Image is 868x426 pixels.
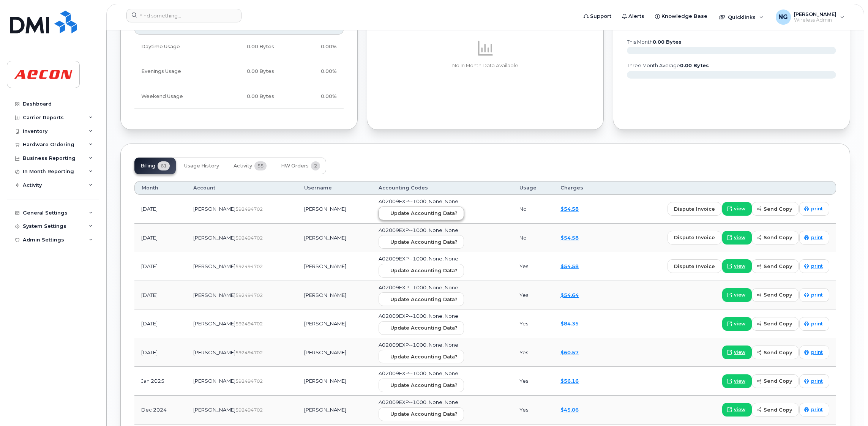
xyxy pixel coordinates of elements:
[674,234,715,241] span: dispute invoice
[193,206,235,212] span: [PERSON_NAME]
[560,349,579,355] a: $60.57
[752,374,799,388] button: send copy
[722,403,752,417] a: view
[513,195,554,224] td: No
[281,163,309,169] span: HW Orders
[617,9,650,24] a: Alerts
[764,234,792,241] span: send copy
[653,39,682,45] tspan: 0.00 Bytes
[211,84,281,109] td: 0.00 Bytes
[134,252,186,281] td: [DATE]
[799,202,829,216] a: print
[193,407,235,413] span: [PERSON_NAME]
[134,59,211,84] td: Evenings Usage
[379,350,464,363] button: Update Accounting Data?
[193,235,235,241] span: [PERSON_NAME]
[650,9,713,24] a: Knowledge Base
[752,231,799,245] button: send copy
[134,396,186,424] td: Dec 2024
[811,349,823,356] span: print
[379,292,464,306] button: Update Accounting Data?
[297,309,372,338] td: [PERSON_NAME]
[734,320,745,327] span: view
[560,407,579,413] a: $45.06
[752,346,799,359] button: send copy
[560,235,579,241] a: $54.58
[379,379,464,392] button: Update Accounting Data?
[134,338,186,367] td: [DATE]
[811,320,823,327] span: print
[513,281,554,310] td: Yes
[297,338,372,367] td: [PERSON_NAME]
[560,292,579,298] a: $54.64
[281,59,344,84] td: 0.00%
[379,198,458,204] span: A02009EXP--1000, None, None
[794,11,836,17] span: [PERSON_NAME]
[734,292,745,298] span: view
[799,374,829,388] a: print
[554,181,602,195] th: Charges
[134,195,186,224] td: [DATE]
[297,224,372,252] td: [PERSON_NAME]
[126,9,241,22] input: Find something...
[627,63,709,68] text: three month average
[297,181,372,195] th: Username
[297,367,372,396] td: [PERSON_NAME]
[513,367,554,396] td: Yes
[311,161,320,170] span: 2
[379,313,458,319] span: A02009EXP--1000, None, None
[390,353,458,360] span: Update Accounting Data?
[668,202,721,216] button: dispute invoice
[235,206,263,212] span: 592494702
[235,292,263,298] span: 592494702
[680,63,709,68] tspan: 0.00 Bytes
[764,291,792,298] span: send copy
[379,342,458,348] span: A02009EXP--1000, None, None
[799,288,829,302] a: print
[297,396,372,424] td: [PERSON_NAME]
[752,403,799,417] button: send copy
[590,13,611,20] span: Support
[134,281,186,310] td: [DATE]
[134,59,344,84] tr: Weekdays from 6:00pm to 8:00am
[811,234,823,241] span: print
[722,346,752,359] a: view
[778,13,788,22] span: NG
[379,321,464,335] button: Update Accounting Data?
[193,378,235,384] span: [PERSON_NAME]
[560,378,579,384] a: $56.16
[390,410,458,418] span: Update Accounting Data?
[297,252,372,281] td: [PERSON_NAME]
[764,263,792,270] span: send copy
[560,263,579,269] a: $54.58
[560,206,579,212] a: $54.58
[211,59,281,84] td: 0.00 Bytes
[193,349,235,355] span: [PERSON_NAME]
[379,207,464,220] button: Update Accounting Data?
[713,9,769,25] div: Quicklinks
[235,407,263,413] span: 592494702
[390,210,458,217] span: Update Accounting Data?
[186,181,297,195] th: Account
[281,35,344,59] td: 0.00%
[734,263,745,270] span: view
[799,346,829,359] a: print
[379,227,458,233] span: A02009EXP--1000, None, None
[513,309,554,338] td: Yes
[752,288,799,302] button: send copy
[235,321,263,327] span: 592494702
[668,231,721,245] button: dispute invoice
[734,378,745,385] span: view
[134,84,344,109] tr: Friday from 6:00pm to Monday 8:00am
[234,163,252,169] span: Activity
[134,224,186,252] td: [DATE]
[379,370,458,376] span: A02009EXP--1000, None, None
[734,406,745,413] span: view
[134,367,186,396] td: Jan 2025
[390,238,458,246] span: Update Accounting Data?
[390,324,458,331] span: Update Accounting Data?
[134,84,211,109] td: Weekend Usage
[193,263,235,269] span: [PERSON_NAME]
[372,181,513,195] th: Accounting Codes
[390,267,458,274] span: Update Accounting Data?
